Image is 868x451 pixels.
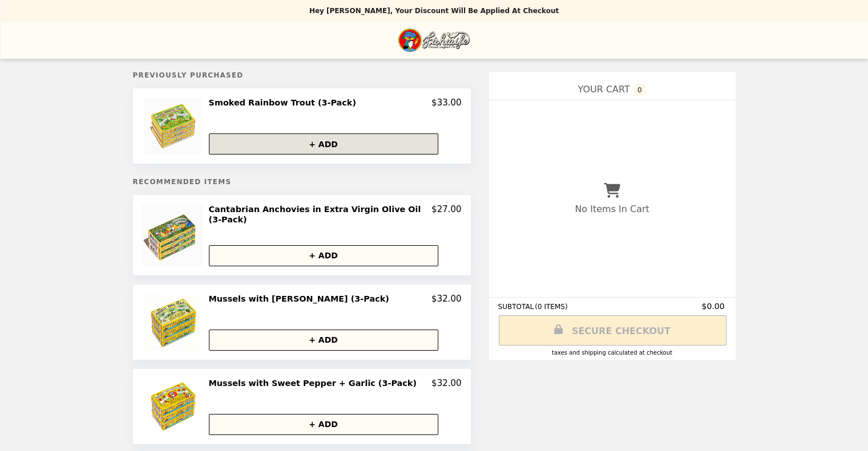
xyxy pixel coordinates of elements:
p: $27.00 [431,204,462,225]
span: ( 0 ITEMS ) [535,303,567,311]
img: Cantabrian Anchovies in Extra Virgin Olive Oil (3-Pack) [142,204,207,266]
p: No Items In Cart [575,204,649,214]
h2: Cantabrian Anchovies in Extra Virgin Olive Oil (3-Pack) [209,204,432,225]
button: + ADD [209,245,438,266]
div: Taxes and Shipping calculated at checkout [498,350,726,356]
h2: Mussels with [PERSON_NAME] (3-Pack) [209,294,394,304]
p: $32.00 [431,378,462,388]
h5: Recommended Items [133,178,471,186]
button: + ADD [209,133,438,155]
p: $33.00 [431,97,462,108]
span: YOUR CART [578,84,629,95]
img: Mussels with Basil Pesto (3-Pack) [144,294,204,351]
h2: Mussels with Sweet Pepper + Garlic (3-Pack) [209,378,421,388]
span: SUBTOTAL [498,303,535,311]
span: 0 [633,83,647,97]
h5: Previously Purchased [133,71,471,79]
p: Hey [PERSON_NAME], your discount will be applied at checkout [309,7,559,15]
span: $0.00 [701,302,726,311]
img: Smoked Rainbow Trout (3-Pack) [144,97,204,155]
h2: Smoked Rainbow Trout (3-Pack) [209,97,361,108]
img: Mussels with Sweet Pepper + Garlic (3-Pack) [144,378,204,435]
button: + ADD [209,330,438,351]
p: $32.00 [431,294,462,304]
button: + ADD [209,414,438,435]
img: Brand Logo [398,29,470,52]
